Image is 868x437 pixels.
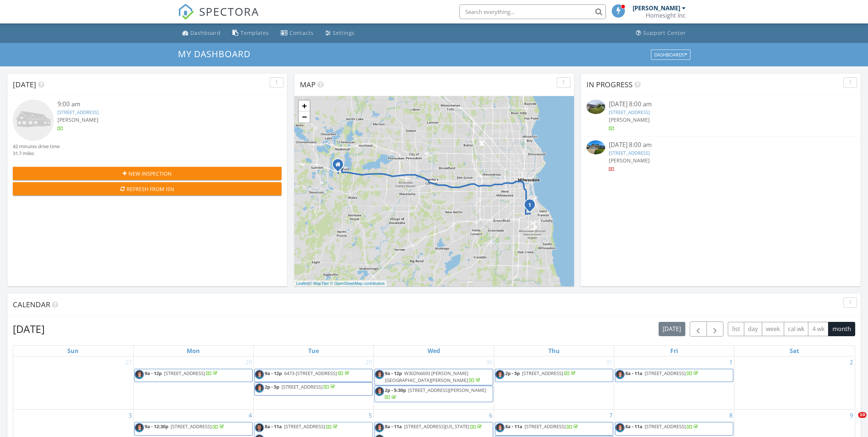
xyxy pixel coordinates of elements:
[145,423,226,430] a: 9a - 12:30p [STREET_ADDRESS]
[145,423,168,430] span: 9a - 12:30p
[828,322,855,336] button: month
[375,387,384,396] img: new_circles1.jpg
[241,29,269,36] div: Templates
[164,370,205,377] span: [STREET_ADDRESS]
[124,356,133,368] a: Go to July 27, 2025
[525,423,566,430] span: [STREET_ADDRESS]
[625,423,700,430] a: 8a - 11a [STREET_ADDRESS]
[13,300,50,309] span: Calendar
[374,356,494,410] td: Go to July 30, 2025
[659,322,685,336] button: [DATE]
[495,370,504,379] img: new_circles1.jpg
[848,356,854,368] a: Go to August 2, 2025
[505,370,577,377] a: 2p - 5p [STREET_ADDRESS]
[848,410,854,421] a: Go to August 9, 2025
[13,182,282,195] button: Refresh from ISN
[609,116,650,123] span: [PERSON_NAME]
[309,281,329,286] a: © MapTiler
[586,100,855,132] a: [DATE] 8:00 am [STREET_ADDRESS] [PERSON_NAME]
[385,370,402,377] span: 9a - 12p
[586,140,605,154] img: 9349755%2Fcover_photos%2F3bu6ndHFLADSr31tiAiU%2Fsmall.jpeg
[609,157,650,164] span: [PERSON_NAME]
[495,423,504,432] img: new_circles1.jpg
[645,423,686,430] span: [STREET_ADDRESS]
[135,370,144,379] img: new_circles1.jpg
[255,383,264,393] img: new_circles1.jpg
[57,116,98,123] span: [PERSON_NAME]
[133,356,253,410] td: Go to July 28, 2025
[586,140,855,173] a: [DATE] 8:00 am [STREET_ADDRESS] [PERSON_NAME]
[385,387,486,400] a: 2p - 5:30p [STREET_ADDRESS][PERSON_NAME]
[494,356,614,410] td: Go to July 31, 2025
[294,280,387,287] div: |
[13,167,282,180] button: New Inspection
[19,185,276,193] div: Refresh from ISN
[788,346,801,356] a: Saturday
[178,48,250,60] span: My Dashboard
[385,423,402,430] span: 8a - 11a
[728,356,734,368] a: Go to August 1, 2025
[13,100,282,157] a: 9:00 am [STREET_ADDRESS] [PERSON_NAME] 42 minutes drive time 31.7 miles
[265,370,351,377] a: 9a - 12p 6473-[STREET_ADDRESS]
[375,370,384,379] img: new_circles1.jpg
[604,356,614,368] a: Go to July 31, 2025
[643,29,686,36] div: Support Center
[625,423,642,430] span: 8a - 11a
[145,370,219,377] a: 9a - 12p [STREET_ADDRESS]
[199,4,259,19] span: SPECTORA
[265,423,282,430] span: 8a - 11a
[255,370,264,379] img: new_circles1.jpg
[843,412,861,430] iframe: Intercom live chat
[385,423,483,430] a: 8a - 11a [STREET_ADDRESS][US_STATE]
[190,29,221,36] div: Dashboard
[13,356,133,410] td: Go to July 27, 2025
[13,80,36,89] span: [DATE]
[367,410,373,421] a: Go to August 5, 2025
[284,423,325,430] span: [STREET_ADDRESS]
[762,322,784,336] button: week
[299,100,310,111] a: Zoom in
[385,387,406,393] span: 2p - 5:30p
[609,150,650,156] a: [STREET_ADDRESS]
[609,100,833,109] div: [DATE] 8:00 am
[254,356,374,410] td: Go to July 29, 2025
[255,423,264,432] img: davecircle.png
[244,356,253,368] a: Go to July 28, 2025
[528,203,531,208] i: 1
[645,370,686,377] span: [STREET_ADDRESS]
[185,346,201,356] a: Monday
[171,423,212,430] span: [STREET_ADDRESS]
[547,346,561,356] a: Thursday
[265,370,282,377] span: 9a - 12p
[323,26,358,40] a: Settings
[654,52,687,57] div: Dashboards
[404,423,469,430] span: [STREET_ADDRESS][US_STATE]
[615,370,625,379] img: new_circles1.jpg
[408,387,486,393] span: [STREET_ADDRESS][PERSON_NAME]
[375,369,493,385] a: 9a - 12p W302N6693 [PERSON_NAME][GEOGRAPHIC_DATA][PERSON_NAME]
[615,423,625,432] img: new_circles1.jpg
[364,356,373,368] a: Go to July 29, 2025
[254,369,373,382] a: 9a - 12p 6473-[STREET_ADDRESS]
[128,170,172,177] span: New Inspection
[265,423,339,430] a: 8a - 11a [STREET_ADDRESS]
[690,322,707,337] button: Previous month
[375,386,493,402] a: 2p - 5:30p [STREET_ADDRESS][PERSON_NAME]
[145,370,162,377] span: 9a - 12p
[614,356,734,410] td: Go to August 1, 2025
[57,109,98,115] a: [STREET_ADDRESS]
[254,382,373,396] a: 2p - 5p [STREET_ADDRESS]
[495,422,613,435] a: 8a - 11a [STREET_ADDRESS]
[734,356,854,410] td: Go to August 2, 2025
[459,4,606,19] input: Search everything...
[651,49,690,60] button: Dashboards
[615,369,733,382] a: 8a - 11a [STREET_ADDRESS]
[495,369,613,382] a: 2p - 5p [STREET_ADDRESS]
[522,370,563,377] span: [STREET_ADDRESS]
[333,29,355,36] div: Settings
[134,369,253,382] a: 9a - 12p [STREET_ADDRESS]
[127,410,133,421] a: Go to August 3, 2025
[633,4,680,12] div: [PERSON_NAME]
[728,410,734,421] a: Go to August 8, 2025
[586,100,605,114] img: 9295529%2Fcover_photos%2FfzOWpEBmIeVPV2V81w0L%2Fsmall.jpeg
